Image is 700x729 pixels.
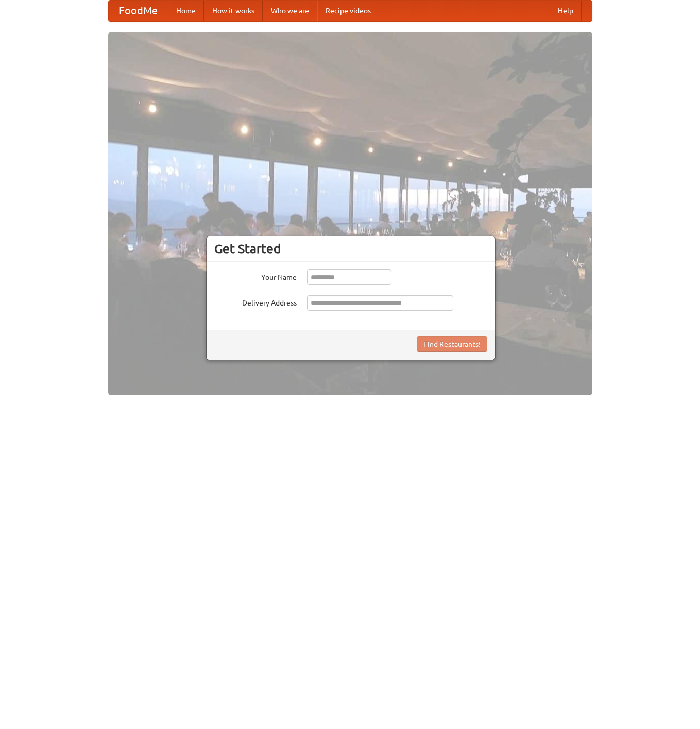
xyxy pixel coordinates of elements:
[214,269,297,282] label: Your Name
[417,336,487,352] button: Find Restaurants!
[109,1,168,21] a: FoodMe
[214,241,487,257] h3: Get Started
[550,1,582,21] a: Help
[317,1,379,21] a: Recipe videos
[204,1,263,21] a: How it works
[214,295,297,308] label: Delivery Address
[263,1,317,21] a: Who we are
[168,1,204,21] a: Home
